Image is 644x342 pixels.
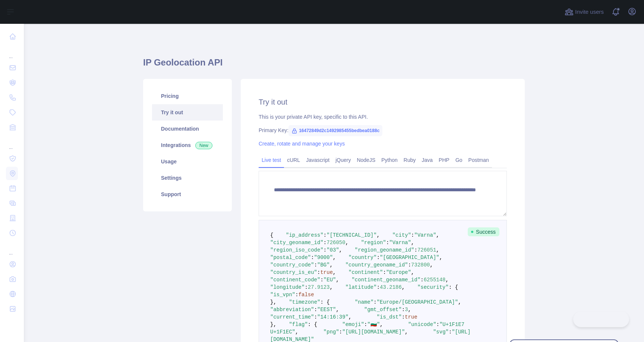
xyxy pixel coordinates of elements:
[449,329,452,335] span: :
[330,262,333,268] span: ,
[314,255,333,261] span: "9000"
[383,269,386,275] span: :
[323,240,326,246] span: :
[270,299,277,305] span: },
[424,277,446,283] span: 6255148
[419,154,436,166] a: Java
[342,329,405,335] span: "[URL][DOMAIN_NAME]"
[333,269,336,275] span: ,
[6,241,18,256] div: ...
[314,314,317,320] span: :
[408,262,411,268] span: :
[367,322,380,327] span: "🇧🇬"
[270,314,314,320] span: "current_time"
[377,299,458,305] span: "Europe/[GEOGRAPHIC_DATA]"
[355,299,373,305] span: "name"
[573,311,629,327] iframe: Toggle Customer Support
[436,322,439,327] span: :
[405,307,408,313] span: 3
[420,277,423,283] span: :
[330,284,333,290] span: ,
[259,141,345,147] a: Create, rotate and manage your keys
[345,240,348,246] span: ,
[270,292,295,298] span: "is_vpn"
[270,284,304,290] span: "longitude"
[152,153,223,170] a: Usage
[446,277,449,283] span: ,
[411,232,414,238] span: :
[333,255,336,261] span: ,
[332,154,354,166] a: jQuery
[354,154,378,166] a: NodeJS
[326,232,376,238] span: "[TECHNICAL_ID]"
[377,232,380,238] span: ,
[289,322,307,327] span: "flag"
[436,247,439,253] span: ,
[259,127,507,134] div: Primary Key:
[339,247,342,253] span: ,
[152,121,223,137] a: Documentation
[377,284,380,290] span: :
[270,277,320,283] span: "continent_code"
[449,284,458,290] span: : {
[386,240,389,246] span: :
[320,299,329,305] span: : {
[259,113,507,121] div: This is your private API key, specific to this API.
[364,307,402,313] span: "gmt_offset"
[380,322,383,327] span: ,
[152,186,223,202] a: Support
[377,314,402,320] span: "is_dst"
[259,97,507,107] h2: Try it out
[323,247,326,253] span: :
[320,269,333,275] span: true
[6,45,18,60] div: ...
[152,170,223,186] a: Settings
[402,314,405,320] span: :
[323,329,339,335] span: "png"
[417,247,436,253] span: 726051
[458,299,461,305] span: ,
[405,314,417,320] span: true
[270,247,323,253] span: "region_iso_code"
[468,227,499,236] span: Success
[323,277,336,283] span: "EU"
[563,6,605,18] button: Invite users
[152,104,223,121] a: Try it out
[259,154,284,166] a: Live test
[414,247,417,253] span: :
[405,329,408,335] span: ,
[348,314,351,320] span: ,
[373,299,376,305] span: :
[436,232,439,238] span: ,
[295,292,298,298] span: :
[345,262,408,268] span: "country_geoname_id"
[465,154,492,166] a: Postman
[414,232,436,238] span: "Varna"
[377,255,380,261] span: :
[439,255,442,261] span: ,
[326,247,339,253] span: "03"
[320,277,323,283] span: :
[152,137,223,153] a: Integrations New
[351,277,420,283] span: "continent_geoname_id"
[270,307,314,313] span: "abbreviation"
[402,284,405,290] span: ,
[408,322,436,327] span: "unicode"
[355,247,414,253] span: "region_geoname_id"
[436,154,452,166] a: PHP
[6,135,18,150] div: ...
[452,154,465,166] a: Go
[270,269,317,275] span: "country_is_eu"
[288,125,382,136] span: 16472849d2c1492985455bedbea0188c
[364,322,367,327] span: :
[345,284,377,290] span: "latitude"
[317,269,320,275] span: :
[289,299,320,305] span: "timezone"
[286,232,323,238] span: "ip_address"
[317,314,348,320] span: "14:16:39"
[389,240,411,246] span: "Varna"
[392,232,411,238] span: "city"
[575,8,604,16] span: Invite users
[308,284,330,290] span: 27.9123
[361,240,386,246] span: "region"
